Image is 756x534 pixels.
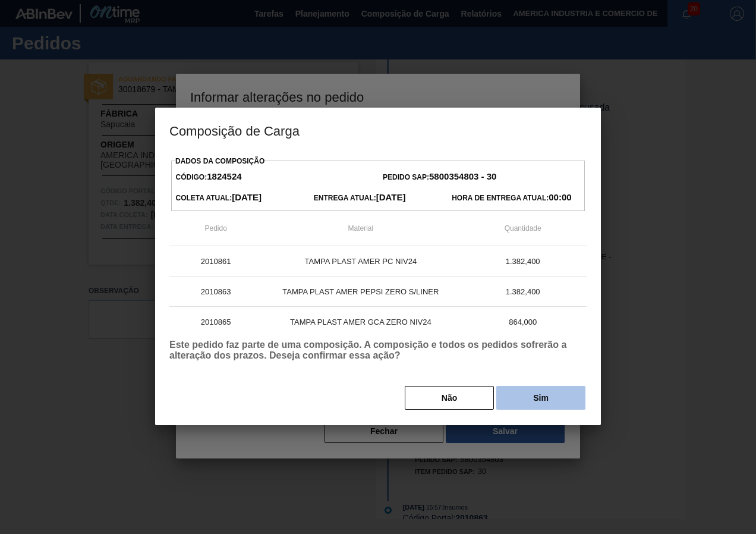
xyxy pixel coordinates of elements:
strong: 00:00 [549,192,571,202]
span: Hora de Entrega Atual: [452,194,571,202]
span: Código: [176,173,242,181]
td: 1.382,400 [459,277,587,307]
strong: [DATE] [232,192,262,202]
span: Quantidade [505,224,541,233]
strong: 1824524 [207,171,241,181]
td: 2010865 [169,307,262,337]
td: 1.382,400 [459,246,587,277]
span: Coleta Atual: [176,194,262,202]
button: Sim [496,386,585,410]
td: TAMPA PLAST AMER PC NIV24 [262,246,459,277]
span: Pedido [204,224,226,233]
td: 2010863 [169,277,262,307]
td: TAMPA PLAST AMER PEPSI ZERO S/LINER [262,277,459,307]
p: Este pedido faz parte de uma composição. A composição e todos os pedidos sofrerão a alteração dos... [169,340,587,361]
td: 864,000 [459,307,587,337]
strong: 5800354803 - 30 [429,171,496,181]
label: Dados da Composição [175,157,264,165]
strong: [DATE] [376,192,406,202]
span: Material [348,224,374,233]
button: Não [405,386,494,410]
span: Pedido SAP: [383,173,496,181]
span: Entrega Atual: [314,194,406,202]
td: 2010861 [169,246,262,277]
h3: Composição de Carga [155,108,601,153]
td: TAMPA PLAST AMER GCA ZERO NIV24 [262,307,459,337]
